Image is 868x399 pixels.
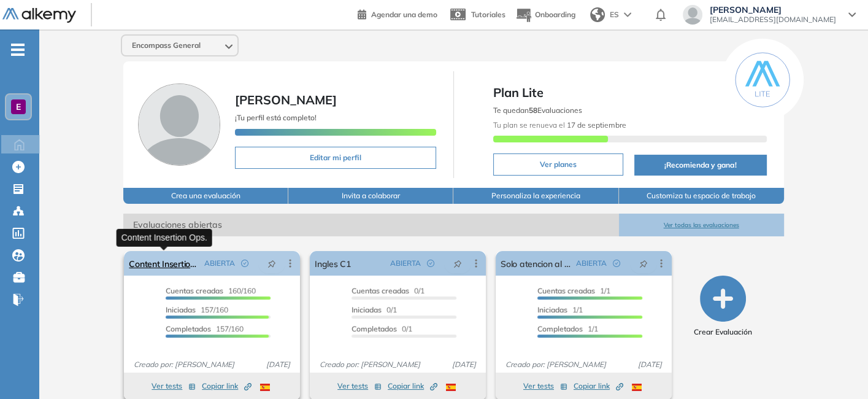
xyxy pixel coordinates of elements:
[258,254,285,273] button: pushpin
[166,305,196,314] span: Iniciadas
[493,153,623,176] button: Ver planes
[523,379,567,393] button: Ver tests
[138,83,220,166] img: Foto de perfil
[235,92,337,107] span: [PERSON_NAME]
[576,258,607,269] span: ABIERTA
[619,214,784,236] button: Ver todas las evaluaciones
[166,286,223,295] span: Cuentas creadas
[351,324,412,333] span: 0/1
[453,188,618,204] button: Personaliza la experiencia
[129,359,239,370] span: Creado por: [PERSON_NAME]
[574,379,623,393] button: Copiar link
[537,286,610,295] span: 1/1
[235,113,317,122] span: ¡Tu perfil está completo!
[633,359,667,370] span: [DATE]
[632,384,642,391] img: ESP
[166,324,211,333] span: Completados
[241,260,248,267] span: check-circle
[710,5,836,15] span: [PERSON_NAME]
[446,384,456,391] img: ESP
[166,305,228,314] span: 157/160
[529,106,537,115] b: 58
[501,359,611,370] span: Creado por: [PERSON_NAME]
[288,188,453,204] button: Invita a colaborar
[537,286,595,295] span: Cuentas creadas
[710,15,836,25] span: [EMAIL_ADDRESS][DOMAIN_NAME]
[358,6,437,21] a: Agendar una demo
[694,276,752,338] button: Crear Evaluación
[351,324,397,333] span: Completados
[388,381,437,392] span: Copiar link
[166,324,244,333] span: 157/160
[16,102,21,112] span: E
[624,12,631,17] img: arrow
[351,286,409,295] span: Cuentas creadas
[493,83,767,102] span: Plan Lite
[371,10,437,19] span: Agendar una demo
[694,327,752,338] span: Crear Evaluación
[390,258,421,269] span: ABIERTA
[535,10,575,19] span: Onboarding
[453,258,462,268] span: pushpin
[537,305,567,314] span: Iniciadas
[501,251,571,276] a: Solo atencion al detalle + Ingles C1
[574,381,623,392] span: Copiar link
[202,381,252,392] span: Copiar link
[337,379,382,393] button: Ver tests
[351,286,424,295] span: 0/1
[471,10,505,19] span: Tutoriales
[123,188,288,204] button: Crea una evaluación
[444,254,471,273] button: pushpin
[619,188,784,204] button: Customiza tu espacio de trabajo
[351,305,397,314] span: 0/1
[315,359,425,370] span: Creado por: [PERSON_NAME]
[129,251,199,276] a: Content Insertion Ops.
[261,359,295,370] span: [DATE]
[630,254,657,273] button: pushpin
[166,286,256,295] span: 160/160
[2,8,76,23] img: Logo
[447,359,481,370] span: [DATE]
[515,2,575,28] button: Onboarding
[11,48,25,51] i: -
[537,324,583,333] span: Completados
[235,147,436,169] button: Editar mi perfil
[565,120,626,130] b: 17 de septiembre
[123,214,618,236] span: Evaluaciones abiertas
[537,305,583,314] span: 1/1
[132,41,201,50] span: Encompass General
[493,120,626,130] span: Tu plan se renueva el
[388,379,437,393] button: Copiar link
[267,258,276,268] span: pushpin
[117,228,212,246] div: Content Insertion Ops.
[351,305,382,314] span: Iniciadas
[152,379,196,393] button: Ver tests
[315,251,351,276] a: Ingles C1
[537,324,598,333] span: 1/1
[260,384,270,391] img: ESP
[634,155,767,176] button: ¡Recomienda y gana!
[204,258,235,269] span: ABIERTA
[590,7,605,22] img: world
[613,260,620,267] span: check-circle
[610,9,619,20] span: ES
[493,106,582,115] span: Te quedan Evaluaciones
[202,379,252,393] button: Copiar link
[639,258,648,268] span: pushpin
[427,260,434,267] span: check-circle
